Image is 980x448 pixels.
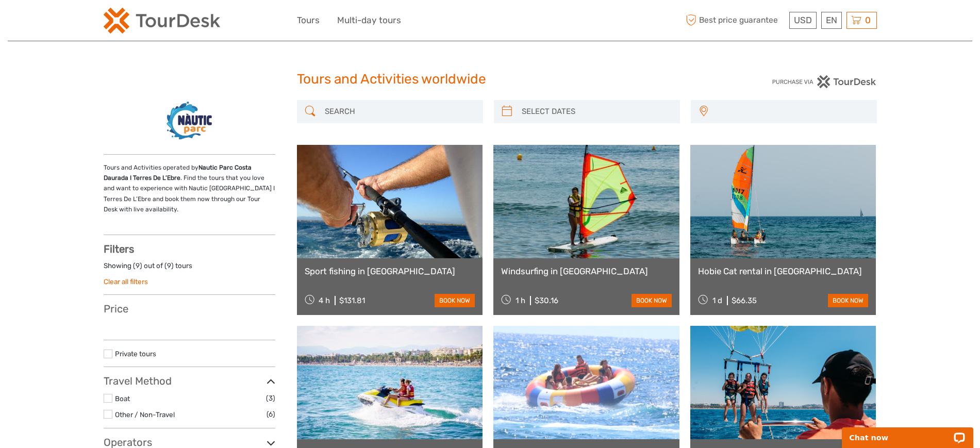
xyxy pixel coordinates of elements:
[518,103,675,121] input: SELECT DATES
[732,296,757,305] div: $66.35
[772,75,876,88] img: PurchaseViaTourDesk.png
[104,162,275,215] p: Tours and Activities operated by . Find the tours that you love and want to experience with Nauti...
[863,15,872,25] span: 0
[321,103,478,121] input: SEARCH
[167,261,171,271] label: 9
[535,296,558,305] div: $30.16
[698,266,869,276] a: Hobie Cat rental in [GEOGRAPHIC_DATA]
[684,12,787,29] span: Best price guarantee
[266,392,275,404] span: (3)
[166,100,212,146] img: 10821-29-5ba0fb76-3b71-4558-8136-e15af8d564c5_logo_thumbnail.jpg
[104,8,220,34] img: 2254-3441b4b5-4e5f-4d00-b396-31f1d84a6ebf_logo_small.png
[297,71,684,88] h1: Tours and Activities worldwide
[501,266,672,276] a: Windsurfing in [GEOGRAPHIC_DATA]
[632,294,672,307] a: book now
[794,15,812,25] span: USD
[516,296,525,305] span: 1 h
[267,408,275,420] span: (6)
[828,294,868,307] a: book now
[115,394,130,403] a: Boat
[305,266,475,276] a: Sport fishing in [GEOGRAPHIC_DATA]
[104,261,275,277] div: Showing ( ) out of ( ) tours
[115,350,156,358] a: Private tours
[337,13,401,28] a: Multi-day tours
[712,296,722,305] span: 1 d
[104,164,252,181] strong: Nautic Parc Costa Daurada I Terres De L’Ebre
[835,416,980,448] iframe: LiveChat chat widget
[115,410,175,419] a: Other / Non-Travel
[435,294,475,307] a: book now
[821,12,842,29] div: EN
[339,296,365,305] div: $131.81
[104,375,275,387] h3: Travel Method
[104,277,148,286] a: Clear all filters
[136,261,140,271] label: 9
[297,13,320,28] a: Tours
[319,296,330,305] span: 4 h
[104,303,275,315] h3: Price
[104,243,134,255] strong: Filters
